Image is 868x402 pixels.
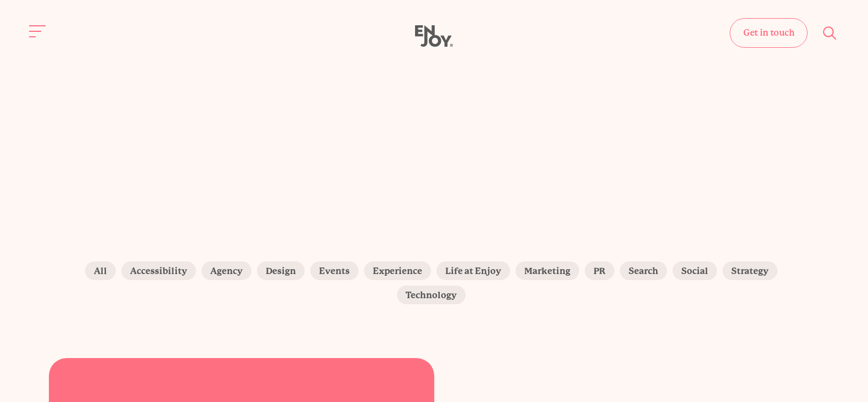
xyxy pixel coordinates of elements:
[85,261,116,280] label: All
[257,261,305,280] label: Design
[26,20,49,43] button: Site navigation
[723,261,777,280] label: Strategy
[310,261,359,280] label: Events
[516,261,579,280] label: Marketing
[730,18,808,48] a: Get in touch
[397,286,466,304] label: Technology
[121,261,196,280] label: Accessibility
[819,21,842,44] button: Site search
[585,261,614,280] label: PR
[364,261,431,280] label: Experience
[201,261,251,280] label: Agency
[436,261,510,280] label: Life at Enjoy
[673,261,717,280] label: Social
[620,261,667,280] label: Search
